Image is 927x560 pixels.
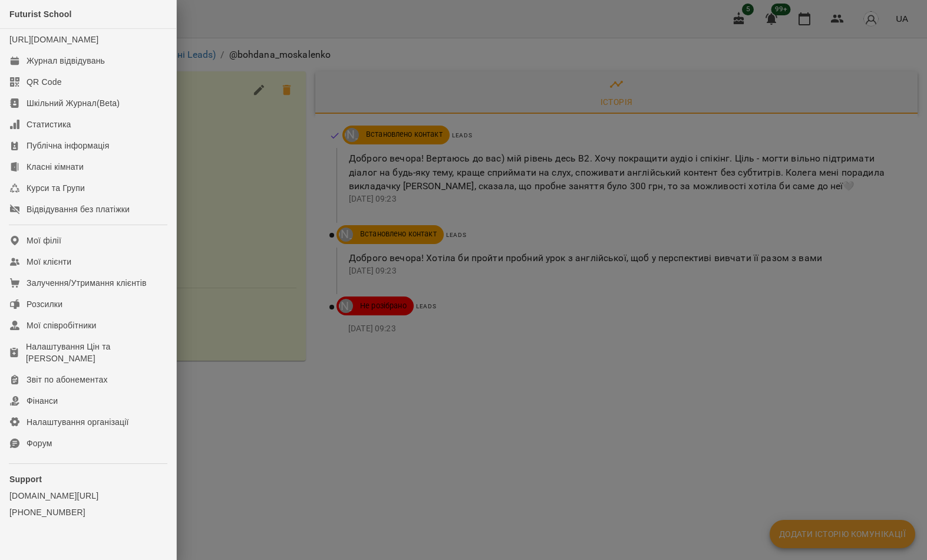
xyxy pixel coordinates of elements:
[27,256,71,268] div: Мої клієнти
[27,298,62,310] div: Розсилки
[27,235,61,246] div: Мої філії
[27,203,130,215] div: Відвідування без платіжки
[26,341,167,364] div: Налаштування Цін та [PERSON_NAME]
[27,97,120,109] div: Шкільний Журнал(Beta)
[27,182,85,194] div: Курси та Групи
[27,374,108,386] div: Звіт по абонементах
[27,76,62,88] div: QR Code
[9,9,72,19] span: Futurist School
[27,416,129,428] div: Налаштування організації
[9,35,98,44] a: [URL][DOMAIN_NAME]
[27,161,84,173] div: Класні кімнати
[9,473,167,485] p: Support
[27,118,71,130] div: Статистика
[27,395,58,407] div: Фінанси
[27,319,97,331] div: Мої співробітники
[27,277,147,289] div: Залучення/Утримання клієнтів
[27,437,52,449] div: Форум
[9,490,167,502] a: [DOMAIN_NAME][URL]
[27,140,109,151] div: Публічна інформація
[9,506,167,518] a: [PHONE_NUMBER]
[27,55,105,67] div: Журнал відвідувань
